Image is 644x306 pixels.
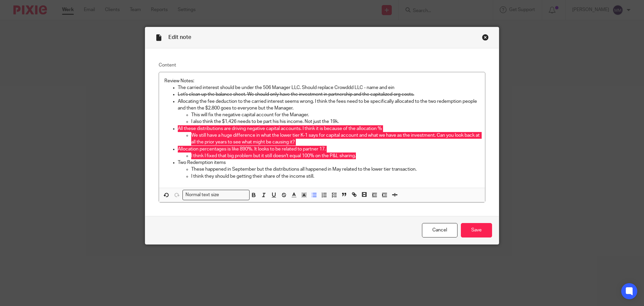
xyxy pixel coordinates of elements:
p: Two Redemption items [178,159,480,166]
p: These happened in September but the distributions all happened in May related to the lower tier t... [191,166,480,173]
p: Allocating the fee deduction to the carried interest seems wrong. I think the fees need to be spe... [178,98,480,112]
span: Normal text size [184,191,221,199]
p: The carried interest should be under the 506 Manager LLC. Should replace Crowddd LLC - name and ein [178,84,480,91]
span: Edit note [168,35,191,40]
p: I also think the $1,426 needs to be part his his income. Not just the 19k. [191,118,480,125]
s: Let's clean up the balance sheet. We should only have the investment in partnership and the capit... [178,92,414,97]
p: Allocation percentages is like 890%. It looks to be related to partner 17. [178,146,480,152]
div: Search for option [182,190,250,200]
input: Search for option [221,191,246,199]
p: I think they should be getting their share of the income still. [191,173,480,180]
p: All these distributions are driving negative capital accounts. I think it is because of the alloc... [178,125,480,132]
p: This will fix the negative capital account for the Manager. [191,112,480,118]
p: I think I fixed that big problem but it still doesn't equal 100% on the P&L sharing. [191,152,480,159]
a: Cancel [422,223,458,237]
p: Review Notes: [164,78,480,84]
input: Save [461,223,492,237]
div: Close this dialog window [482,34,489,41]
label: Content [159,62,485,69]
p: We still have a huge difference in what the lower tier K-1 says for capital account and what we h... [191,132,480,146]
